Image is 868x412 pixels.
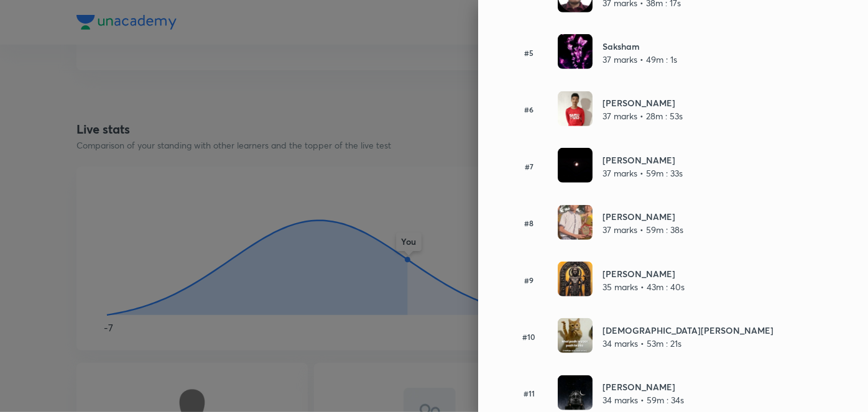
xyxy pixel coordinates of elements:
h6: [PERSON_NAME] [603,267,685,280]
h6: [PERSON_NAME] [603,380,684,393]
h6: [PERSON_NAME] [603,153,683,167]
p: 35 marks • 43m : 40s [603,280,685,293]
h6: [PERSON_NAME] [603,96,683,109]
img: Avatar [558,205,593,240]
h6: [DEMOGRAPHIC_DATA][PERSON_NAME] [603,324,773,337]
h6: #7 [508,161,550,172]
img: Avatar [558,91,593,126]
h6: Saksham [603,40,677,53]
h6: #5 [508,47,550,58]
img: Avatar [558,148,593,183]
img: Avatar [558,375,593,410]
h6: #6 [508,104,550,115]
p: 34 marks • 59m : 34s [603,393,684,406]
h6: #11 [508,388,550,399]
p: 37 marks • 59m : 33s [603,167,683,180]
h6: #10 [508,331,550,342]
img: Avatar [558,262,593,296]
h6: #8 [508,217,550,229]
h6: #9 [508,275,550,286]
p: 37 marks • 28m : 53s [603,109,683,122]
h6: [PERSON_NAME] [603,210,683,223]
p: 34 marks • 53m : 21s [603,337,773,350]
p: 37 marks • 49m : 1s [603,53,677,66]
img: Avatar [558,318,593,353]
img: Avatar [558,34,593,69]
p: 37 marks • 59m : 38s [603,223,683,236]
